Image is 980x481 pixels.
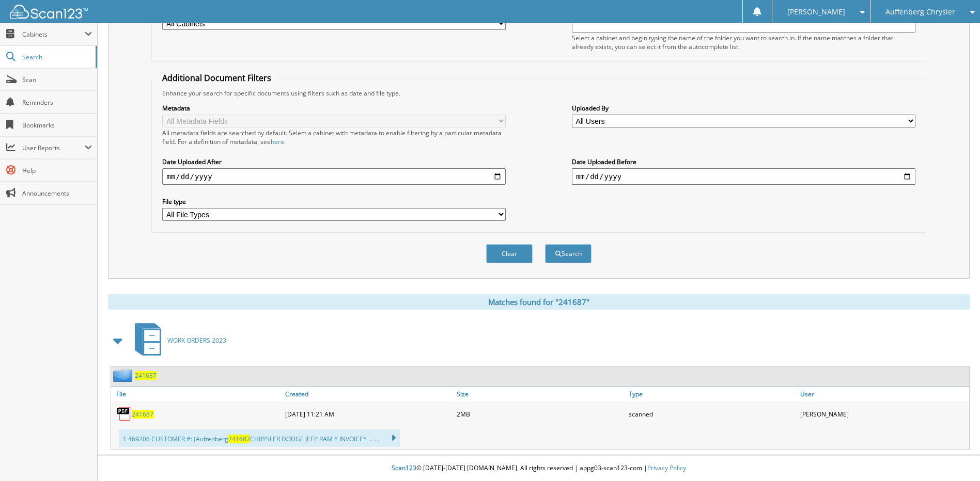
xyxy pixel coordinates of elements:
[392,463,416,472] span: Scan123
[798,387,969,401] a: User
[572,104,915,113] label: Uploaded By
[162,197,506,206] label: File type
[22,143,85,152] span: User Reports
[10,5,88,19] img: scan123-logo-white.svg
[572,157,915,166] label: Date Uploaded Before
[162,104,506,113] label: Metadata
[167,336,226,345] span: WORK ORDERS 2023
[283,387,454,401] a: Created
[22,121,92,130] span: Bookmarks
[626,387,798,401] a: Type
[162,157,506,166] label: Date Uploaded After
[928,431,980,481] iframe: Chat Widget
[271,137,284,146] a: here
[22,166,92,175] span: Help
[22,98,92,107] span: Reminders
[572,34,915,51] div: Select a cabinet and begin typing the name of the folder you want to search in. If the name match...
[129,320,226,361] a: WORK ORDERS 2023
[283,404,454,424] div: [DATE] 11:21 AM
[157,89,920,98] div: Enhance your search for specific documents using filters such as date and file type.
[626,404,798,424] div: scanned
[162,129,506,146] div: All metadata fields are searched by default. Select a cabinet with metadata to enable filtering b...
[572,168,915,185] input: end
[454,387,626,401] a: Size
[108,294,970,310] div: Matches found for "241687"
[132,410,153,419] a: 241687
[454,404,626,424] div: 2MB
[22,189,92,198] span: Announcements
[113,369,135,382] img: folder2.png
[22,75,92,84] span: Scan
[22,53,90,61] span: Search
[111,387,283,401] a: File
[787,9,845,15] span: [PERSON_NAME]
[162,168,506,185] input: start
[119,429,400,447] div: 1 469206 CUSTOMER #: (Auftenberg CHRYSLER DODGE JEEP RAM * INVOICE* ... ...
[798,404,969,424] div: [PERSON_NAME]
[22,30,85,39] span: Cabinets
[885,9,955,15] span: Auffenberg Chrysler
[157,72,276,84] legend: Additional Document Filters
[135,371,157,380] a: 241687
[228,435,250,443] span: 241687
[545,244,592,263] button: Search
[98,456,980,481] div: © [DATE]-[DATE] [DOMAIN_NAME]. All rights reserved | appg03-scan123-com |
[647,463,686,472] a: Privacy Policy
[116,406,132,422] img: PDF.png
[486,244,533,263] button: Clear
